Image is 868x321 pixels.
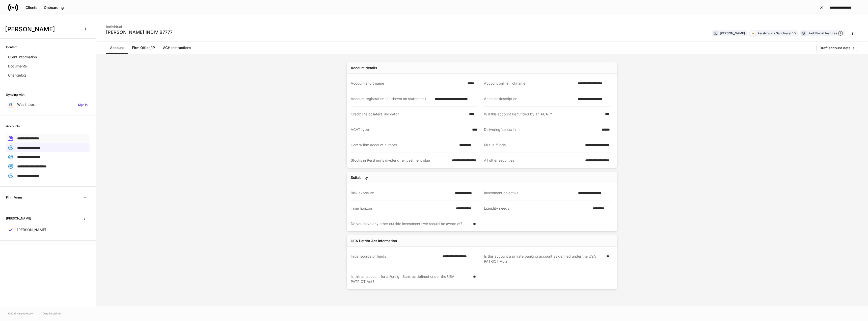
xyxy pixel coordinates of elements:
[351,221,470,226] div: Do you have any other outside investments we should be aware of?
[6,62,90,71] a: Documents
[484,254,603,264] div: Is this account a private banking account as defined under the USA PATRIOT Act?
[351,206,453,211] div: Time horizon
[106,42,128,54] a: Account
[351,190,452,195] div: Risk exposure
[820,46,855,50] div: Draft account details
[484,96,575,101] div: Account description
[8,64,27,69] p: Documents
[351,274,470,284] div: Is this an account for a Foreign Bank as defined under the USA PATRIOT Act?
[6,216,31,221] h6: [PERSON_NAME]
[351,142,456,147] div: Contra firm account number
[17,227,46,232] p: [PERSON_NAME]
[8,55,37,60] p: Client information
[484,112,602,117] div: Will this account be funded by an ACAT?
[351,175,368,180] div: Suitability
[6,53,90,62] a: Client information
[128,42,159,54] a: Firm Office/IP
[351,127,469,132] div: ACAT type
[484,190,575,195] div: Investment objective
[8,311,33,315] span: © 2025 OneAdvisory
[484,127,599,132] div: Delivering/contra firm
[6,100,90,109] a: WealthboxSign in
[351,112,466,117] div: Credit line collateral indicator
[159,42,195,54] a: ACH Instructions
[351,96,431,101] div: Account registration (as shown on statement)
[484,142,582,147] div: Mutual funds
[351,254,439,264] div: Initial source of funds
[484,158,582,163] div: All other securities
[43,311,62,315] a: Data Disclaimer
[22,4,41,12] button: Clients
[351,81,464,86] div: Account short name
[106,21,173,29] div: Individual
[720,31,745,36] div: [PERSON_NAME]
[6,124,20,129] h6: Accounts
[41,4,67,12] button: Onboarding
[757,31,796,36] div: Pershing via Sanctuary BD
[6,71,90,80] a: Changelog
[106,29,173,35] div: [PERSON_NAME] INDIV B7777
[351,238,397,243] div: USA Patriot Act information
[8,73,26,78] p: Changelog
[78,102,88,107] h6: Sign in
[484,81,575,86] div: Account online nickname
[17,102,35,107] p: Wealthbox
[351,158,449,163] div: Stocks in Pershing's dividend reinvestment plan
[6,92,24,97] h6: Syncing with
[484,206,590,211] div: Liquidity needs
[816,44,858,52] button: Draft account details
[44,6,64,9] div: Onboarding
[6,45,17,50] h6: Content
[25,6,37,9] div: Clients
[5,25,78,33] h3: [PERSON_NAME]
[351,65,377,70] div: Account details
[6,225,90,234] a: [PERSON_NAME]
[808,31,843,36] div: 2 additional features
[6,195,22,200] h6: Firm Forms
